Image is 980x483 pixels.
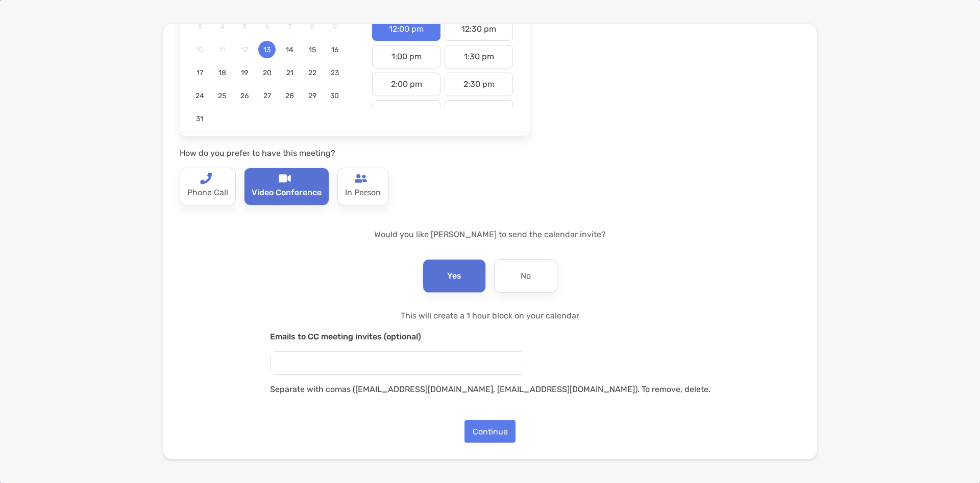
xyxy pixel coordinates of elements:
span: 23 [326,68,344,77]
span: 26 [236,91,253,100]
div: 12:30 pm [445,17,513,41]
span: (optional) [384,332,421,341]
span: 10 [191,45,208,54]
p: Yes [447,268,461,284]
span: 5 [236,22,253,31]
span: 25 [213,91,231,100]
p: Would you like [PERSON_NAME] to send the calendar invite? [180,228,800,241]
p: How do you prefer to have this meeting? [180,147,530,159]
span: 21 [281,68,299,77]
p: Phone Call [187,185,228,201]
div: 3:30 pm [445,100,513,124]
span: 17 [191,68,208,77]
span: 28 [281,91,299,100]
p: Emails to CC meeting invites [270,330,710,343]
span: 13 [258,45,276,54]
img: type-call [200,172,212,185]
div: 1:00 pm [372,45,440,68]
span: 31 [191,114,208,123]
span: 4 [213,22,231,31]
span: 18 [213,68,231,77]
img: type-call [355,172,367,185]
span: 27 [258,91,276,100]
p: In Person [345,185,381,201]
img: type-call [279,172,291,185]
span: 14 [281,45,299,54]
span: 22 [304,68,321,77]
span: 3 [191,22,208,31]
span: 20 [258,68,276,77]
p: No [521,268,531,284]
span: 7 [281,22,299,31]
div: 2:30 pm [445,73,513,96]
span: 9 [326,22,344,31]
span: 19 [236,68,253,77]
p: This will create a 1 hour block on your calendar [270,309,710,322]
div: 3:00 pm [372,100,440,124]
p: Separate with comas ([EMAIL_ADDRESS][DOMAIN_NAME], [EMAIL_ADDRESS][DOMAIN_NAME]). To remove, delete. [270,383,710,396]
span: 6 [258,22,276,31]
div: 1:30 pm [445,45,513,68]
div: 2:00 pm [372,73,440,96]
span: 24 [191,91,208,100]
button: Continue [464,420,516,443]
span: 30 [326,91,344,100]
span: 16 [326,45,344,54]
span: 11 [213,45,231,54]
div: 12:00 pm [372,17,440,41]
span: 8 [304,22,321,31]
p: Video Conference [252,185,322,201]
span: 29 [304,91,321,100]
span: 12 [236,45,253,54]
span: 15 [304,45,321,54]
